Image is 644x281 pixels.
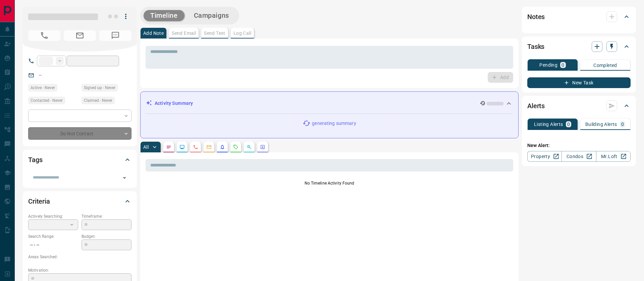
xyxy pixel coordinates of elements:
p: generating summary [312,120,356,127]
button: New Task [527,77,631,88]
div: Notes [527,9,631,25]
div: Activity Summary [146,97,513,110]
div: Tags [28,152,131,168]
button: Open [120,173,129,183]
button: Timeline [144,10,184,21]
span: No Number [28,30,60,41]
span: Claimed - Never [84,97,112,104]
p: 0 [621,122,624,127]
p: Building Alerts [585,122,617,127]
p: Motivation: [28,267,131,273]
span: Active - Never [31,84,55,91]
svg: Agent Actions [260,144,265,150]
p: Completed [593,63,617,68]
p: Actively Searching: [28,213,78,219]
svg: Opportunities [247,144,252,150]
svg: Calls [193,144,198,150]
p: Activity Summary [155,100,193,107]
p: No Timeline Activity Found [146,180,513,186]
a: Property [527,151,562,162]
div: Criteria [28,193,131,209]
p: Budget: [82,233,131,239]
svg: Emails [206,144,212,150]
p: Search Range: [28,233,78,239]
h2: Criteria [28,196,50,207]
span: No Email [64,30,96,41]
p: Timeframe: [82,213,131,219]
a: Mr.Loft [596,151,631,162]
div: Tasks [527,39,631,55]
p: Listing Alerts [534,122,563,127]
h2: Tags [28,154,42,165]
p: Add Note [143,31,164,36]
p: 0 [567,122,570,127]
h2: Alerts [527,100,545,111]
a: Condos [561,151,596,162]
svg: Lead Browsing Activity [179,144,185,150]
p: Areas Searched: [28,254,131,260]
svg: Listing Alerts [220,144,225,150]
p: Pending [539,63,557,67]
span: No Number [99,30,131,41]
span: Signed up - Never [84,84,115,91]
button: Campaigns [187,10,236,21]
div: Do Not Contact [28,127,131,140]
p: 0 [561,63,564,67]
svg: Notes [166,144,171,150]
h2: Notes [527,11,545,22]
p: All [143,145,149,149]
span: Contacted - Never [31,97,63,104]
a: -- [39,72,42,78]
div: Alerts [527,98,631,114]
h2: Tasks [527,41,544,52]
svg: Requests [233,144,238,150]
p: New Alert: [527,142,631,149]
p: -- - -- [28,239,78,251]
